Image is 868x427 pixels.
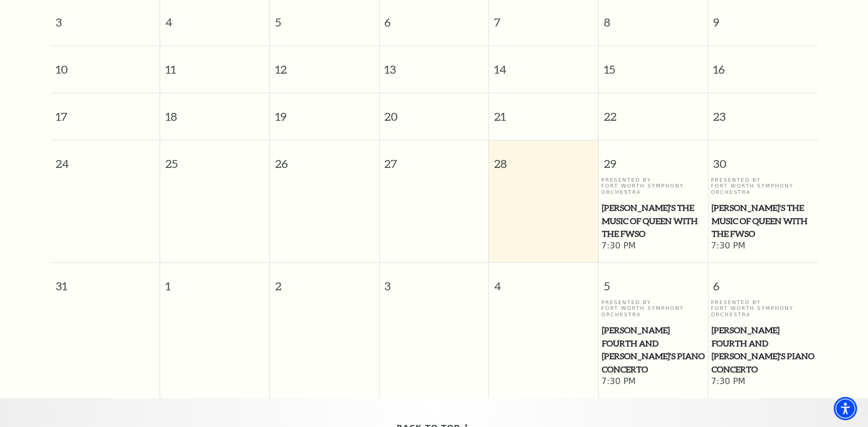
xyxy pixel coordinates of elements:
span: 28 [489,140,598,177]
span: 7:30 PM [711,241,815,252]
span: 30 [708,140,818,177]
div: Accessibility Menu [834,397,857,420]
span: 21 [489,93,598,130]
span: 3 [380,263,489,299]
span: 25 [160,140,269,177]
span: 31 [50,263,160,299]
span: 15 [599,46,708,83]
a: Brahms Fourth and Grieg's Piano Concerto [711,324,815,376]
span: 7:30 PM [601,241,705,252]
span: 27 [380,140,489,177]
span: [PERSON_NAME] Fourth and [PERSON_NAME]'s Piano Concerto [602,324,705,376]
span: 11 [160,46,269,83]
span: [PERSON_NAME]'s The Music of Queen with the FWSO [711,201,814,241]
span: 19 [270,93,379,130]
span: 16 [708,46,818,83]
span: 17 [50,93,160,130]
p: Presented By Fort Worth Symphony Orchestra [711,177,815,195]
span: 20 [380,93,489,130]
p: Presented By Fort Worth Symphony Orchestra [601,177,705,195]
span: 13 [380,46,489,83]
span: 10 [50,46,160,83]
span: 5 [599,263,708,299]
span: [PERSON_NAME]'s The Music of Queen with the FWSO [602,201,705,241]
span: 7:30 PM [601,376,705,388]
span: 6 [708,263,818,299]
span: 1 [160,263,269,299]
span: 12 [270,46,379,83]
span: 26 [270,140,379,177]
span: [PERSON_NAME] Fourth and [PERSON_NAME]'s Piano Concerto [711,324,814,376]
p: Presented By Fort Worth Symphony Orchestra [711,299,815,317]
span: 24 [50,140,160,177]
span: 23 [708,93,818,130]
a: Windborne's The Music of Queen with the FWSO [601,201,705,241]
a: Windborne's The Music of Queen with the FWSO [711,201,815,241]
p: Presented By Fort Worth Symphony Orchestra [601,299,705,317]
span: 29 [599,140,708,177]
span: 22 [599,93,708,130]
span: 2 [270,263,379,299]
span: 7:30 PM [711,376,815,388]
span: 18 [160,93,269,130]
a: Brahms Fourth and Grieg's Piano Concerto [601,324,705,376]
span: 4 [489,263,598,299]
span: 14 [489,46,598,83]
